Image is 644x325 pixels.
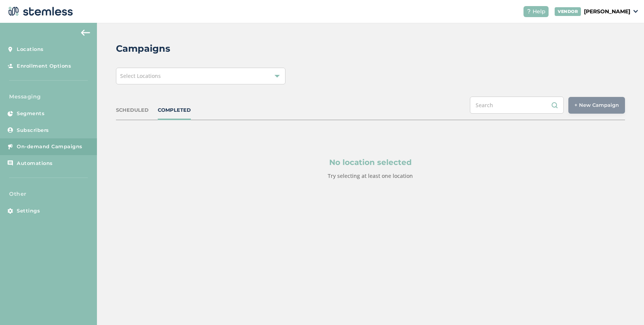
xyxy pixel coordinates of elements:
[17,62,71,70] span: Enrollment Options
[328,172,413,179] label: Try selecting at least one location
[120,72,161,79] span: Select Locations
[555,7,581,16] div: VENDOR
[606,289,644,325] iframe: Chat Widget
[533,8,546,16] span: Help
[81,30,90,36] img: icon-arrow-back-accent-c549486e.svg
[17,207,40,215] span: Settings
[584,8,630,16] p: [PERSON_NAME]
[158,106,191,114] div: COMPLETED
[17,110,44,117] span: Segments
[17,143,82,151] span: On-demand Campaigns
[116,42,170,55] h2: Campaigns
[17,46,44,53] span: Locations
[17,160,53,167] span: Automations
[470,97,564,114] input: Search
[527,9,531,14] img: icon-help-white-03924b79.svg
[152,157,588,168] p: No location selected
[17,127,49,134] span: Subscribers
[633,10,638,13] img: icon_down-arrow-small-66adaf34.svg
[6,4,73,19] img: logo-dark-0685b13c.svg
[116,106,149,114] div: SCHEDULED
